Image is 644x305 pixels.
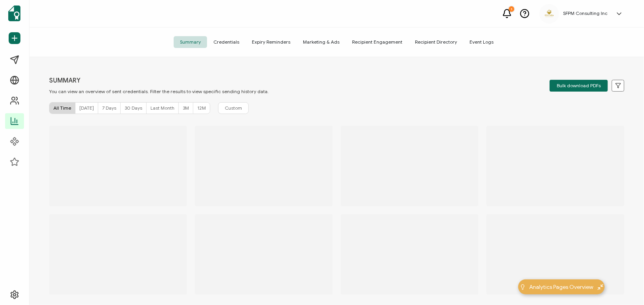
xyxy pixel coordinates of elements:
span: Last Month [150,105,174,111]
span: 7 Days [102,105,116,111]
span: 3M [183,105,189,111]
img: minimize-icon.svg [598,284,604,290]
span: [DATE] [79,105,94,111]
p: SUMMARY [49,77,269,85]
h5: SFPM Consulting Inc [563,11,607,16]
span: Recipient Engagement [346,36,409,48]
span: Marketing & Ads [297,36,346,48]
span: Custom [225,105,242,112]
span: All Time [53,105,71,111]
span: Analytics Pages Overview [530,283,594,291]
span: Bulk download PDFs [557,83,601,88]
span: 12M [197,105,206,111]
span: Summary [174,36,207,48]
button: Custom [218,102,249,114]
div: 1 [509,6,514,12]
img: sertifier-logomark-colored.svg [8,6,20,21]
span: Event Logs [463,36,500,48]
button: Bulk download PDFs [550,80,608,92]
p: You can view an overview of sent credentials. Filter the results to view specific sending history... [49,88,269,94]
span: Credentials [207,36,246,48]
span: Recipient Directory [409,36,463,48]
span: Expiry Reminders [246,36,297,48]
span: 30 Days [125,105,142,111]
img: eb0aa42c-f73e-4ef0-80ee-ea7e709d35d7.png [543,8,555,19]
